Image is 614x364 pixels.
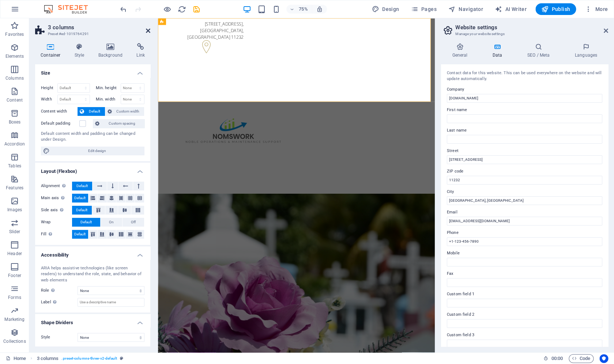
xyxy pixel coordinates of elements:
label: Email [447,208,602,217]
label: Custom field 2 [447,310,602,319]
label: Label [41,298,78,307]
p: Marketing [4,316,25,322]
span: Navigator [448,5,483,13]
h3: Preset #ed-1019764291 [48,31,136,37]
label: Custom field 3 [447,331,602,340]
h4: Style [69,43,93,58]
h6: Session time [543,354,563,363]
button: Default [72,194,88,202]
label: Company [447,85,602,94]
p: Accordion [4,141,25,147]
i: This element is a customizable preset [120,356,123,360]
span: Default [74,194,86,202]
p: Forms [8,295,21,300]
input: Use a descriptive name [78,298,144,307]
button: Publish [535,3,576,15]
button: Pages [408,3,439,15]
label: Side axis [41,206,72,215]
label: City [447,187,602,196]
label: Last name [447,126,602,135]
span: Click to select. Double-click to edit [37,354,59,363]
button: Custom spacing [93,119,144,128]
button: Default [72,182,92,190]
span: Default [76,182,88,190]
span: More [585,5,608,13]
span: Custom width [114,107,142,116]
span: On [109,218,114,227]
p: Boxes [9,119,21,125]
button: On [101,218,122,227]
button: AI Writer [492,3,530,15]
label: Default padding [41,119,79,128]
p: Slider [9,229,20,235]
span: Code [572,354,590,363]
h4: Data [481,43,516,58]
img: Editor Logo [42,5,97,14]
a: Click to cancel selection. Double-click to open Pages [6,354,26,363]
h2: Website settings [455,24,608,31]
label: First name [447,106,602,114]
span: : [556,356,557,361]
h4: General [441,43,481,58]
button: Off [123,218,144,227]
button: Navigator [445,3,486,15]
label: Fill [41,230,72,239]
label: Main axis [41,194,72,202]
span: Default [74,230,86,239]
p: Elements [5,53,24,59]
button: Code [569,354,594,363]
button: Default [72,218,100,227]
h4: Accessibility [35,246,150,259]
i: Undo: Change text (Ctrl+Z) [119,5,128,14]
span: Default [76,206,87,215]
div: Default content width and padding can be changed under Design. [41,131,144,143]
span: Off [131,218,136,227]
label: Fax [447,269,602,278]
label: Custom field 1 [447,290,602,299]
h6: 75% [297,5,309,14]
p: Header [7,251,22,257]
p: Content [7,97,23,103]
h4: Size [35,64,150,77]
button: 75% [286,5,312,14]
span: Publish [541,5,570,13]
span: Role [41,286,57,295]
label: Content width [41,107,78,116]
h4: Shape Dividers [35,314,150,327]
span: AI Writer [495,5,527,13]
span: Pages [411,5,436,13]
p: Tables [8,163,21,169]
span: Default [80,218,92,227]
button: Default [72,230,88,239]
button: Usercentrics [599,354,608,363]
h2: 3 columns [48,24,150,31]
h4: Container [35,43,69,58]
span: Design [372,5,399,13]
span: Custom spacing [102,119,142,128]
label: Phone [447,228,602,237]
div: Contact data for this website. This can be used everywhere on the website and will update automat... [447,70,602,82]
button: Design [369,3,402,15]
h4: Languages [564,43,608,58]
h4: Layout (Flexbox) [35,163,150,176]
button: reload [177,5,186,14]
h4: Background [93,43,131,58]
label: Height [41,86,57,90]
label: Mobile [447,249,602,258]
span: Style [41,335,50,340]
label: ZIP code [447,167,602,176]
label: Min. height [96,86,121,90]
button: save [192,5,201,14]
p: Favorites [5,31,24,37]
button: Custom width [105,107,144,116]
div: ARIA helps assistive technologies (like screen readers) to understand the role, state, and behavi... [41,265,144,284]
h4: Link [131,43,150,58]
span: Edit design [52,147,142,155]
button: Default [78,107,105,116]
span: . preset-columns-three-v2-default [61,354,117,363]
button: Default [72,206,92,215]
span: 00 00 [551,354,562,363]
p: Images [7,207,22,213]
button: Edit design [41,147,144,155]
p: Footer [8,273,21,278]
